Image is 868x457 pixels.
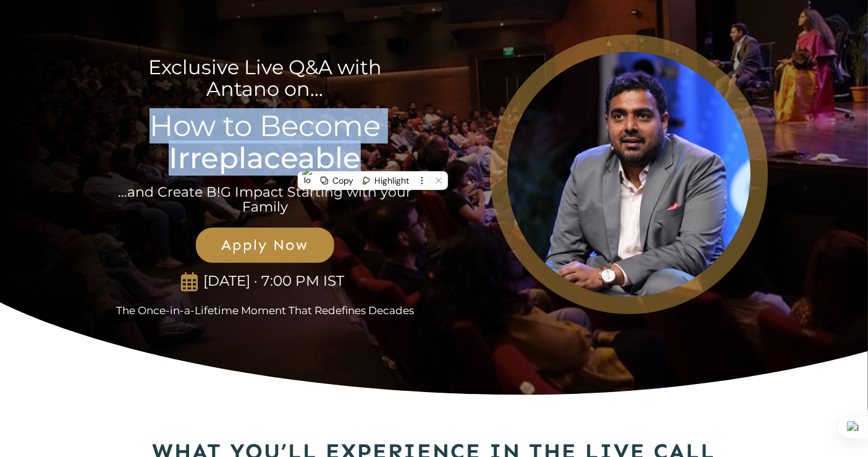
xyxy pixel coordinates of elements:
p: [DATE] · 7:00 PM IST [198,273,350,290]
span: Apply Now [209,236,321,254]
span: Exclusive Live Q&A with Antano on... [148,55,382,101]
p: The Once-in-a-Lifetime Moment That Redefines Decades [101,304,429,317]
span: How to Become [150,108,381,143]
p: ...and Create B!G Impact Starting with your Family [117,185,413,215]
strong: Irreplaceable [169,140,361,176]
a: Apply Now [196,228,334,263]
